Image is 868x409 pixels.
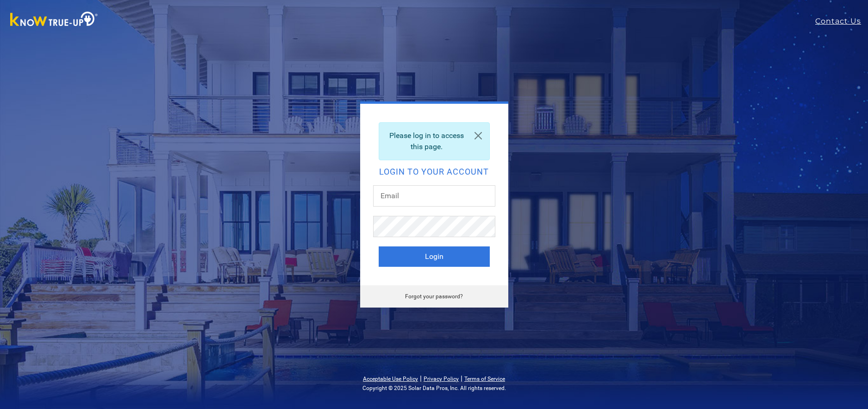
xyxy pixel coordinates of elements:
[815,16,868,27] a: Contact Us
[461,374,462,383] span: |
[6,10,103,31] img: Know True-Up
[420,374,422,383] span: |
[379,122,490,160] div: Please log in to access this page.
[467,123,489,149] a: Close
[405,293,463,300] a: Forgot your password?
[373,185,495,207] input: Email
[424,376,459,382] a: Privacy Policy
[363,376,418,382] a: Acceptable Use Policy
[464,376,505,382] a: Terms of Service
[379,168,490,176] h2: Login to your account
[379,246,490,267] button: Login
